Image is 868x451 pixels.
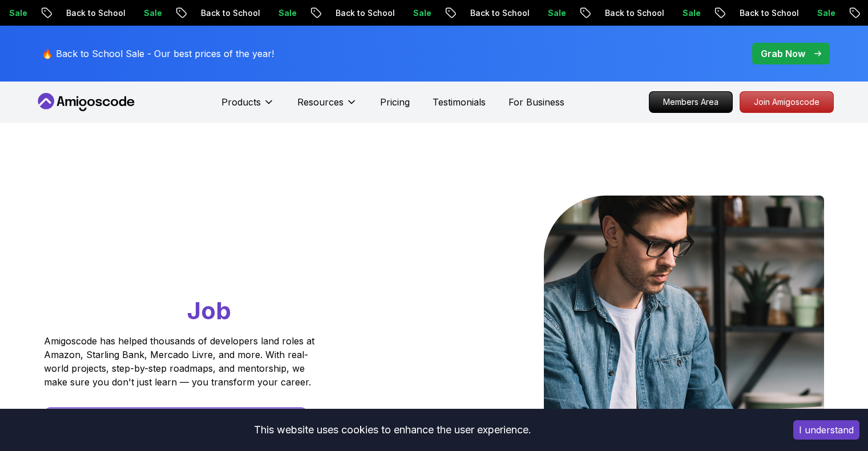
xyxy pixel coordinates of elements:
[296,7,332,19] p: Sale
[565,7,601,19] p: Sale
[761,47,805,60] p: Grab Now
[649,91,733,113] a: Members Area
[740,92,833,112] p: Join Amigoscode
[740,91,834,113] a: Join Amigoscode
[380,95,410,109] a: Pricing
[221,95,274,118] button: Products
[508,95,564,109] a: For Business
[700,7,736,19] p: Sale
[26,7,63,19] p: Sale
[487,7,565,19] p: Back to School
[433,95,486,109] a: Testimonials
[42,47,274,60] p: 🔥 Back to School Sale - Our best prices of the year!
[430,7,467,19] p: Sale
[297,95,357,118] button: Resources
[297,95,344,109] p: Resources
[187,296,231,325] span: Job
[221,95,261,109] p: Products
[44,407,308,434] a: Start Free [DATE] - Build Your First Project This Week
[83,7,161,19] p: Back to School
[757,7,834,19] p: Back to School
[161,7,197,19] p: Sale
[622,7,700,19] p: Back to School
[9,417,776,442] div: This website uses cookies to enhance the user experience.
[44,196,358,327] h1: Go From Learning to Hired: Master Java, Spring Boot & Cloud Skills That Get You the
[44,334,318,389] p: Amigoscode has helped thousands of developers land roles at Amazon, Starling Bank, Mercado Livre,...
[649,92,732,112] p: Members Area
[793,420,859,440] button: Accept cookies
[218,7,296,19] p: Back to School
[353,7,430,19] p: Back to School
